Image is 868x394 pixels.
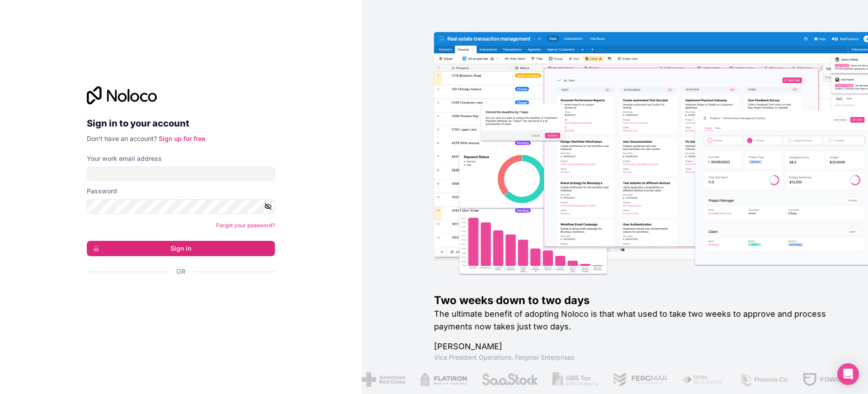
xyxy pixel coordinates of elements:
[87,115,275,131] h2: Sign in to your account
[176,267,185,276] span: Or
[87,154,162,163] label: Your work email address
[362,372,406,387] img: /assets/american-red-cross-BAupjrZR.png
[613,372,668,387] img: /assets/fergmar-CudnrXN5.png
[420,372,467,387] img: /assets/flatiron-C8eUkumj.png
[87,167,275,181] input: Email address
[739,372,788,387] img: /assets/phoenix-BREaitsQ.png
[159,135,205,142] a: Sign up for free
[434,353,839,362] h1: Vice President Operations , Fergmar Enterprises
[434,293,839,308] h1: Two weeks down to two days
[802,372,855,387] img: /assets/fdworks-Bi04fVtw.png
[87,135,157,142] span: Don't have an account?
[434,308,839,333] h2: The ultimate benefit of adopting Noloco is that what used to take two weeks to approve and proces...
[87,187,117,196] label: Password
[552,372,599,387] img: /assets/gbstax-C-GtDUiK.png
[481,372,538,387] img: /assets/saastock-C6Zbiodz.png
[87,199,275,214] input: Password
[837,363,859,385] div: Open Intercom Messenger
[682,372,725,387] img: /assets/fiera-fwj2N5v4.png
[87,241,275,256] button: Sign in
[216,222,275,229] a: Forgot your password?
[434,340,839,353] h1: [PERSON_NAME]
[82,286,272,306] iframe: Sign in with Google Button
